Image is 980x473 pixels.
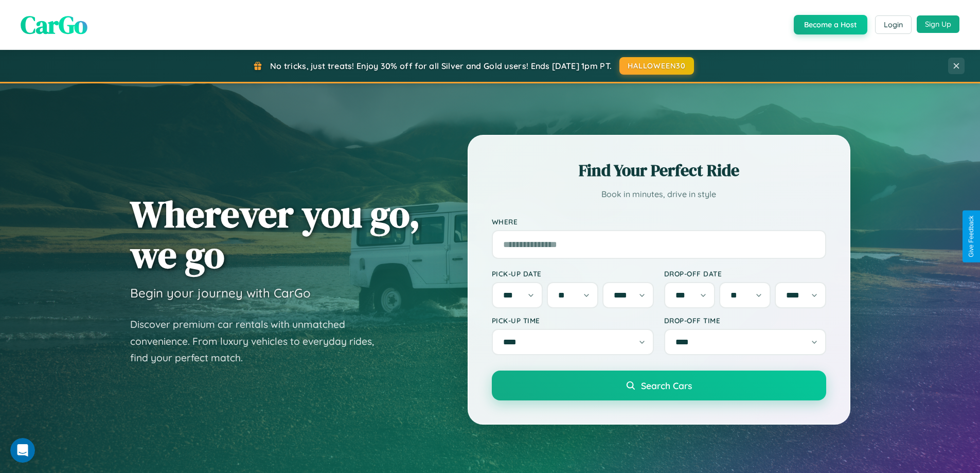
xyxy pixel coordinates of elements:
span: Search Cars [641,380,692,391]
label: Pick-up Date [492,269,654,278]
h2: Find Your Perfect Ride [492,159,826,182]
p: Book in minutes, drive in style [492,187,826,202]
button: HALLOWEEN30 [619,57,694,75]
button: Sign Up [917,15,959,33]
div: Give Feedback [968,216,975,257]
button: Search Cars [492,371,826,400]
p: Discover premium car rentals with unmatched convenience. From luxury vehicles to everyday rides, ... [130,316,387,366]
button: Become a Host [794,15,867,34]
label: Drop-off Time [664,316,826,325]
h1: Wherever you go, we go [130,194,420,275]
span: No tricks, just treats! Enjoy 30% off for all Silver and Gold users! Ends [DATE] 1pm PT. [270,61,612,71]
span: CarGo [21,8,87,42]
label: Drop-off Date [664,269,826,278]
label: Pick-up Time [492,316,654,325]
iframe: Intercom live chat [10,438,35,463]
h3: Begin your journey with CarGo [130,285,311,301]
button: Login [875,15,912,34]
label: Where [492,217,826,226]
